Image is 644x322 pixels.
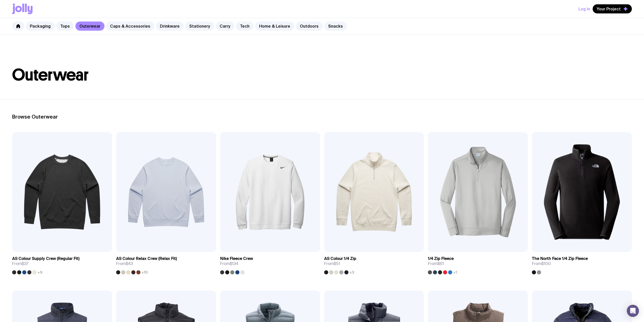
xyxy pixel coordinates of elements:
[116,261,133,266] span: From
[116,252,216,274] a: AS Colour Relax Crew (Relax Fit)From$43+10
[532,256,588,261] h3: The North Face 1/4 Zip Fleece
[220,252,320,274] a: Nike Fleece CrewFrom$134
[324,22,347,31] a: Snacks
[438,261,444,266] span: $61
[12,256,79,261] h3: AS Colour Supply Crew (Regular Fit)
[12,67,632,83] h1: Outerwear
[56,22,74,31] a: Tops
[324,256,356,261] h3: AS Colour 1/4 Zip
[37,270,42,274] span: +9
[334,261,340,266] span: $51
[22,261,28,266] span: $37
[12,261,28,266] span: From
[126,261,133,266] span: $43
[532,252,632,274] a: The North Face 1/4 Zip FleeceFrom$100
[542,261,551,266] span: $100
[220,256,253,261] h3: Nike Fleece Crew
[75,22,105,31] a: Outerwear
[428,252,528,274] a: 1/4 Zip FleeceFrom$61+1
[220,261,238,266] span: From
[12,252,112,274] a: AS Colour Supply Crew (Regular Fit)From$37+9
[453,270,457,274] span: +1
[428,256,454,261] h3: 1/4 Zip Fleece
[216,22,234,31] a: Carry
[26,22,55,31] a: Packaging
[156,22,184,31] a: Drinkware
[141,270,148,274] span: +10
[296,22,323,31] a: Outdoors
[593,4,632,13] button: Your Project
[230,261,238,266] span: $134
[12,114,632,120] h2: Browse Outerwear
[532,261,551,266] span: From
[324,261,340,266] span: From
[627,305,639,317] div: Open Intercom Messenger
[428,261,444,266] span: From
[597,6,621,11] span: Your Project
[349,270,354,274] span: +3
[185,22,214,31] a: Stationery
[324,252,424,274] a: AS Colour 1/4 ZipFrom$51+3
[236,22,254,31] a: Tech
[116,256,177,261] h3: AS Colour Relax Crew (Relax Fit)
[578,4,590,13] button: Log In
[106,22,154,31] a: Caps & Accessories
[255,22,294,31] a: Home & Leisure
